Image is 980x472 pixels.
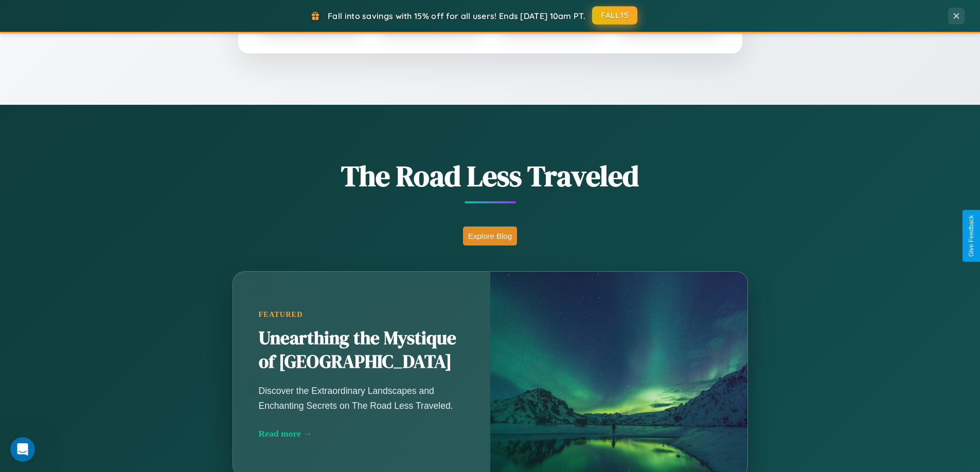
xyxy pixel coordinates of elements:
[182,156,799,196] h1: The Road Less Traveled
[592,6,637,25] button: FALL15
[259,428,465,439] div: Read more →
[968,215,975,257] div: Give Feedback
[328,11,585,21] span: Fall into savings with 15% off for all users! Ends [DATE] 10am PT.
[259,310,465,319] div: Featured
[259,327,465,374] h2: Unearthing the Mystique of [GEOGRAPHIC_DATA]
[10,437,35,462] iframe: Intercom live chat
[259,384,465,412] p: Discover the Extraordinary Landscapes and Enchanting Secrets on The Road Less Traveled.
[463,226,517,246] button: Explore Blog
